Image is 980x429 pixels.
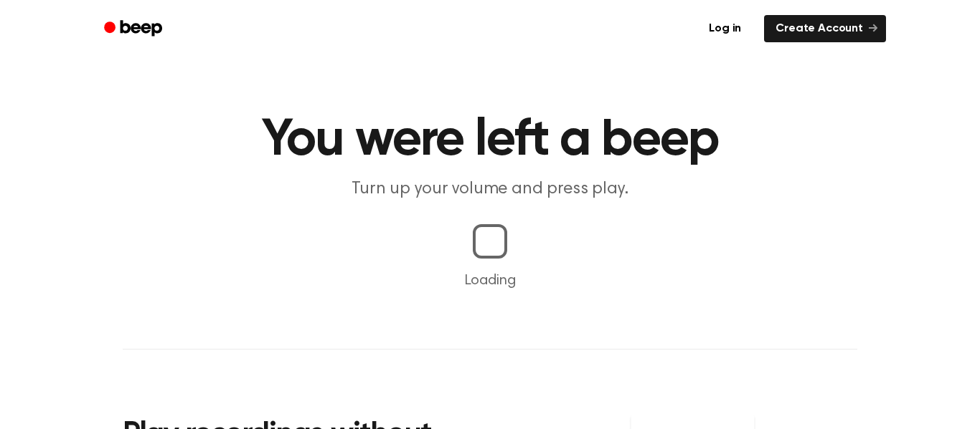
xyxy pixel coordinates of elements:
[694,12,755,45] a: Log in
[17,270,963,291] p: Loading
[94,15,175,43] a: Beep
[123,115,857,166] h1: You were left a beep
[215,178,765,201] p: Turn up your volume and press play.
[764,15,886,42] a: Create Account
